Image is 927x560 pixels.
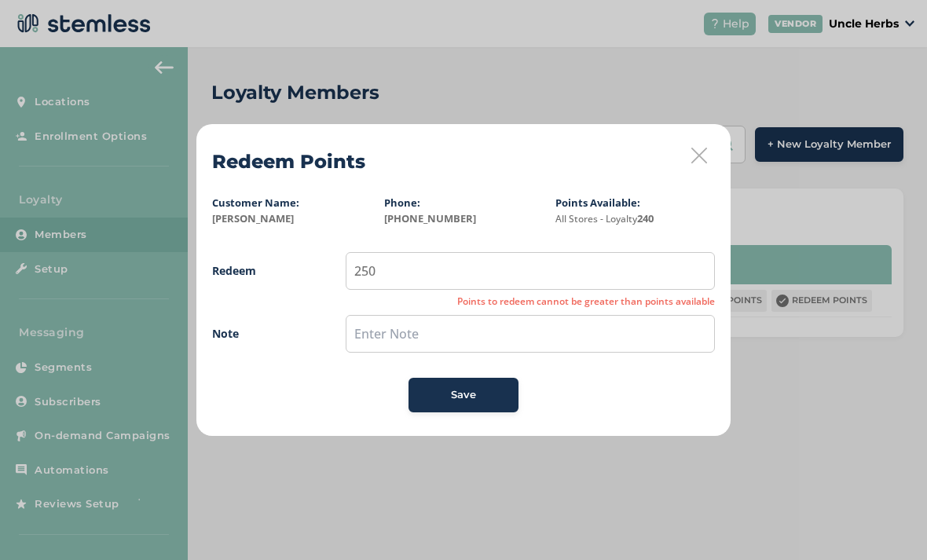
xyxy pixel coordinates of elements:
[457,295,715,309] div: Points to redeem cannot be greater than points available
[346,315,715,353] input: Enter Note
[555,212,637,225] small: All Stores - Loyalty
[555,211,715,227] label: 240
[555,196,640,210] label: Points Available:
[848,485,927,560] iframe: Chat Widget
[346,252,715,290] input: Enter Points to Redeem
[212,148,365,176] h2: Redeem Points
[212,325,314,342] label: Note
[212,211,372,227] label: [PERSON_NAME]
[384,196,420,210] label: Phone:
[384,211,544,227] label: [PHONE_NUMBER]
[212,262,314,279] label: Redeem
[409,378,518,412] button: Save
[451,387,476,403] span: Save
[212,196,299,210] label: Customer Name:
